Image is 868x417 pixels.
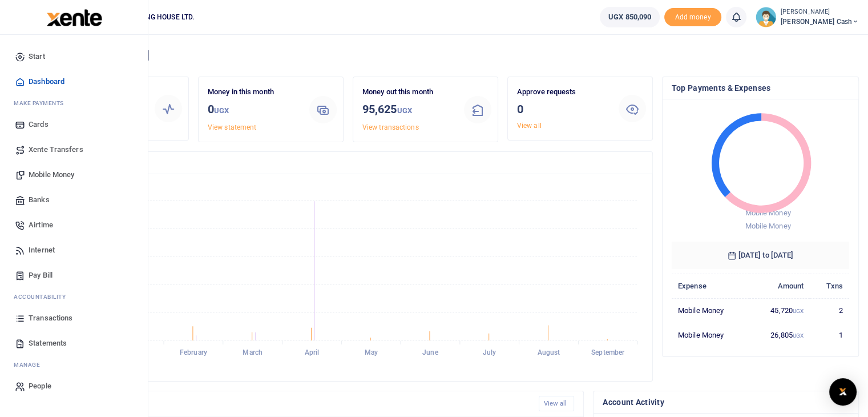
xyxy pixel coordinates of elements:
img: profile-user [756,7,776,27]
span: Transactions [29,312,72,324]
small: UGX [793,308,804,314]
a: View transactions [362,123,419,131]
tspan: March [243,348,263,356]
a: Add money [664,12,721,21]
a: View all [517,122,542,130]
h3: 0 [517,101,609,118]
img: logo-large [47,9,102,26]
a: Statements [9,331,139,356]
th: Expense [672,274,749,298]
a: Xente Transfers [9,137,139,162]
small: UGX [397,106,411,115]
li: Ac [9,288,139,306]
tspan: May [364,348,377,356]
td: 1 [810,323,849,347]
span: anage [19,360,41,369]
td: Mobile Money [672,298,749,323]
td: Mobile Money [672,323,749,347]
a: Banks [9,187,139,212]
span: Add money [664,8,721,27]
h3: 95,625 [362,101,455,119]
span: Mobile Money [745,222,790,230]
a: profile-user [PERSON_NAME] [PERSON_NAME] Cash [756,7,859,27]
h4: Account Activity [603,396,849,408]
span: Internet [29,244,55,256]
a: View all [539,396,575,411]
span: Xente Transfers [29,144,83,155]
a: Mobile Money [9,162,139,187]
a: Transactions [9,306,139,331]
tspan: April [305,348,320,356]
h4: Top Payments & Expenses [672,82,849,94]
a: Airtime [9,212,139,238]
a: People [9,374,139,399]
a: Dashboard [9,69,139,94]
h6: [DATE] to [DATE] [672,242,849,269]
span: UGX 850,090 [608,11,651,23]
span: Pay Bill [29,270,53,281]
span: countability [22,292,66,301]
span: Mobile Money [29,169,74,181]
tspan: June [422,348,438,356]
a: Pay Bill [9,263,139,288]
a: Start [9,44,139,69]
tspan: February [180,348,207,356]
li: M [9,94,139,112]
h4: Recent Transactions [53,398,530,410]
tspan: August [538,348,560,356]
td: 2 [810,298,849,323]
span: Start [29,51,45,62]
h4: Hello [PERSON_NAME] [43,49,859,62]
p: Money out this month [362,86,455,98]
a: logo-small logo-large logo-large [46,13,102,21]
h3: 0 [208,101,300,119]
li: M [9,356,139,374]
small: UGX [793,332,804,339]
tspan: July [483,348,496,356]
th: Amount [749,274,810,298]
li: Toup your wallet [664,8,721,27]
span: Mobile Money [745,209,790,217]
a: Internet [9,238,139,263]
p: Money in this month [208,86,300,98]
a: Cards [9,112,139,137]
span: Airtime [29,219,53,231]
span: Statements [29,338,67,349]
td: 26,805 [749,323,810,347]
p: Approve requests [517,86,609,98]
li: Wallet ballance [595,7,664,27]
span: Banks [29,194,50,206]
span: ake Payments [19,99,64,107]
span: [PERSON_NAME] Cash [781,17,859,27]
tspan: September [591,348,625,356]
small: UGX [214,106,229,115]
td: 45,720 [749,298,810,323]
a: UGX 850,090 [600,7,660,27]
span: People [29,380,51,392]
span: Dashboard [29,76,64,87]
a: View statement [208,123,256,131]
span: Cards [29,119,49,130]
div: Open Intercom Messenger [829,378,857,406]
small: [PERSON_NAME] [781,7,859,17]
h4: Transactions Overview [53,157,643,169]
th: Txns [810,274,849,298]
